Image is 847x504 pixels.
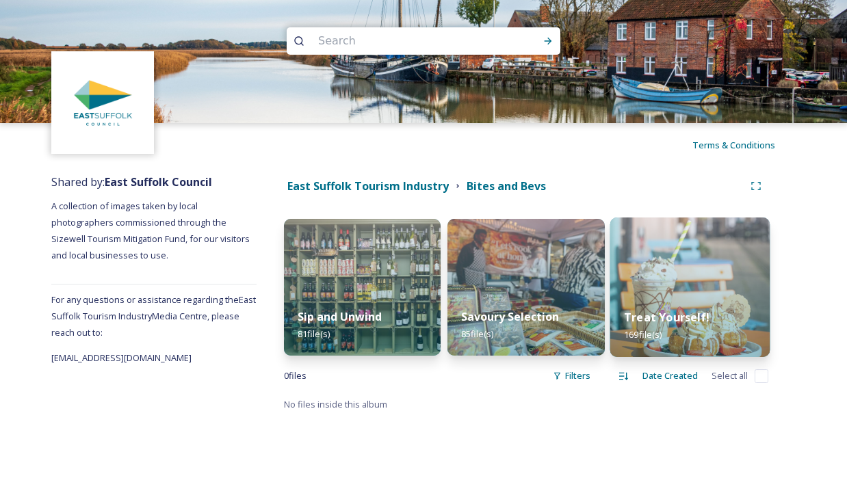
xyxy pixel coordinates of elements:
[636,362,705,389] div: Date Created
[610,217,770,357] img: 1827d7f7-ae3a-4486-af98-cf0e285f913f.jpg
[467,178,546,194] strong: Bites and Bevs
[311,26,499,56] input: Search
[298,309,382,324] strong: Sip and Unwind
[287,178,449,194] strong: East Suffolk Tourism Industry
[624,328,662,341] span: 169 file(s)
[51,200,252,261] span: A collection of images taken by local photographers commissioned through the Sizewell Tourism Mit...
[284,219,441,356] img: 69f508fa-01ed-4408-9e27-d1a96448a4e5.jpg
[624,310,709,325] strong: Treat Yourself!
[447,219,604,356] img: 83f7f84f-f89f-4335-98ec-3e0b3bacfd55.jpg
[461,309,559,324] strong: Savoury Selection
[51,352,192,364] span: [EMAIL_ADDRESS][DOMAIN_NAME]
[461,328,493,340] span: 85 file(s)
[546,362,597,389] div: Filters
[53,53,153,152] img: ddd00b8e-fed8-4ace-b05d-a63b8df0f5dd.jpg
[284,369,307,382] span: 0 file s
[692,137,796,153] a: Terms & Conditions
[284,398,387,410] span: No files inside this album
[298,328,330,340] span: 81 file(s)
[51,174,212,189] span: Shared by:
[692,139,775,151] span: Terms & Conditions
[712,369,748,382] span: Select all
[105,174,212,189] strong: East Suffolk Council
[51,293,256,339] span: For any questions or assistance regarding the East Suffolk Tourism Industry Media Centre, please ...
